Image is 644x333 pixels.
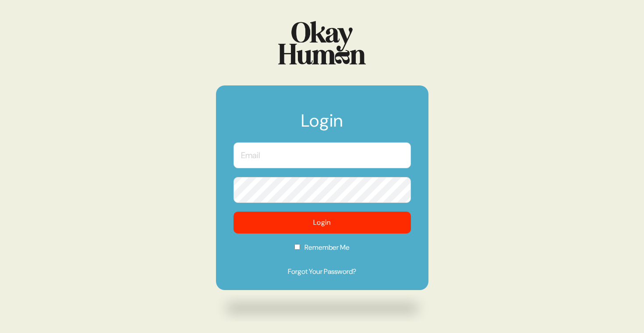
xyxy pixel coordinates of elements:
a: Forgot Your Password? [234,266,411,277]
button: Login [234,212,411,234]
input: Remember Me [294,244,300,250]
input: Email [234,142,411,168]
h1: Login [234,112,411,138]
img: Logo [278,21,366,64]
label: Remember Me [234,242,411,259]
img: Drop shadow [216,294,428,322]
